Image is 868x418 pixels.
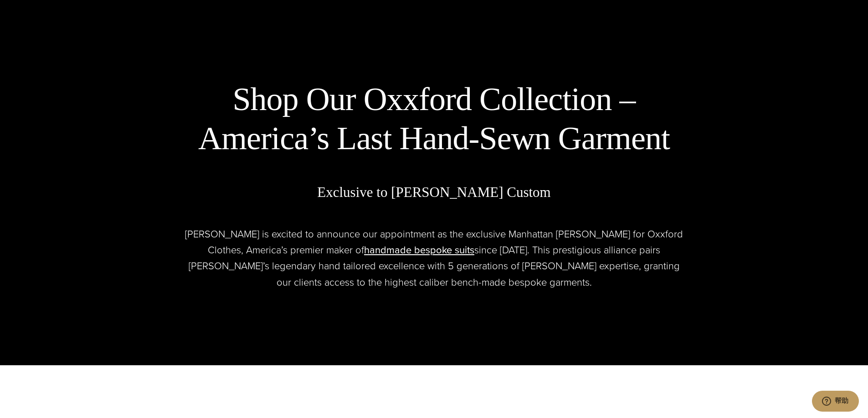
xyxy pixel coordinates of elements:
h2: Shop Our Oxxford Collection – America’s Last Hand-Sewn Garment [186,80,683,158]
p: [PERSON_NAME] is excited to announce our appointment as the exclusive Manhattan [PERSON_NAME] for... [181,226,687,290]
a: handmade bespoke suits [364,242,474,257]
iframe: 打开一个小组件，您可以在其中与我们的一个专员进行在线交谈 [812,391,859,413]
h3: Exclusive to [PERSON_NAME] Custom [186,184,683,201]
